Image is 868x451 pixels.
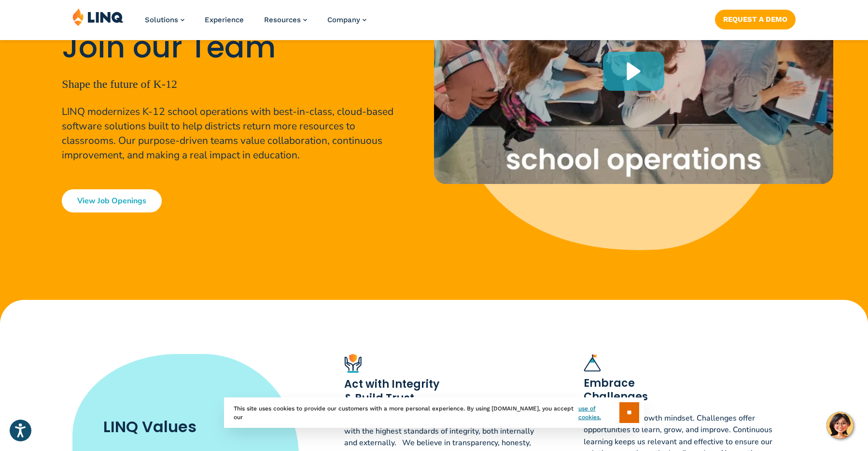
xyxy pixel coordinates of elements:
[205,15,244,24] a: Experience
[344,378,535,405] h3: Act with Integrity & Build Trust
[715,8,796,29] nav: Button Navigation
[62,104,398,162] p: LINQ modernizes K-12 school operations with best-in-class, cloud-based software solutions built t...
[603,52,664,91] div: Play
[327,15,366,24] a: Company
[62,30,398,65] h2: Join our Team
[224,397,644,428] div: This site uses cookies to provide our customers with a more personal experience. By using [DOMAIN...
[584,377,775,404] h3: Embrace Challenges
[826,412,854,439] button: Hello, have a question? Let’s chat.
[145,15,178,24] span: Solutions
[264,15,307,24] a: Resources
[62,75,398,93] p: Shape the future of K-12
[578,404,619,422] a: use of cookies.
[327,15,360,24] span: Company
[715,10,796,29] a: Request a Demo
[62,189,162,212] a: View Job Openings
[145,8,366,40] nav: Primary Navigation
[72,8,124,26] img: LINQ | K‑12 Software
[264,15,301,24] span: Resources
[145,15,184,24] a: Solutions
